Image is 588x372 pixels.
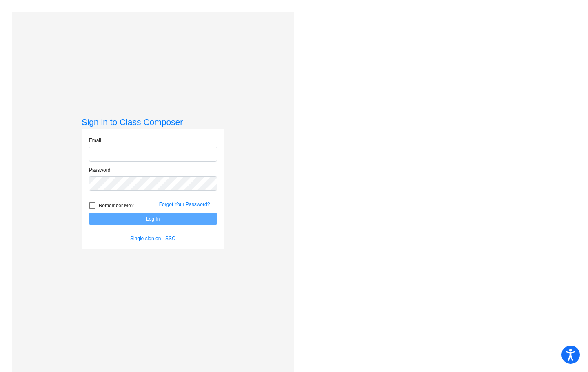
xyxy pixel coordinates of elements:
[89,166,111,174] label: Password
[89,213,217,225] button: Log In
[159,201,210,207] a: Forgot Your Password?
[99,201,134,210] span: Remember Me?
[89,137,101,144] label: Email
[130,236,175,241] a: Single sign on - SSO
[82,117,224,127] h3: Sign in to Class Composer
